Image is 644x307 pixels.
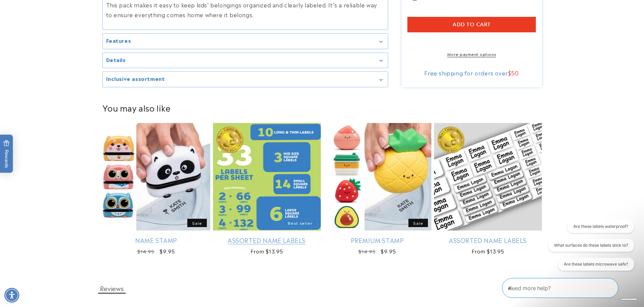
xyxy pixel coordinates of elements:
span: Add to cart [453,22,491,28]
a: More payment options [407,51,536,57]
button: Add to cart [407,17,536,32]
span: 50 [511,69,519,77]
h2: You may also like [102,102,542,113]
iframe: Gorgias Floating Chat [502,275,637,300]
iframe: Gorgias live chat conversation starters [544,220,637,277]
div: Free shipping for orders over [407,69,536,76]
h2: Inclusive assortment [106,75,165,82]
button: Reviews [98,283,126,294]
a: Assorted Name Labels [213,236,321,244]
summary: Inclusive assortment [103,72,388,87]
h2: Features [106,37,131,44]
iframe: Sign Up via Text for Offers [5,253,86,273]
summary: Details [103,53,388,68]
summary: Features [103,34,388,49]
div: Accessibility Menu [4,288,19,303]
a: Assorted Name Labels [434,236,542,244]
span: $ [508,69,511,77]
span: Rewards [3,140,10,168]
a: Premium Stamp [324,236,431,244]
h2: Details [106,56,126,63]
a: Name Stamp [102,236,210,244]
